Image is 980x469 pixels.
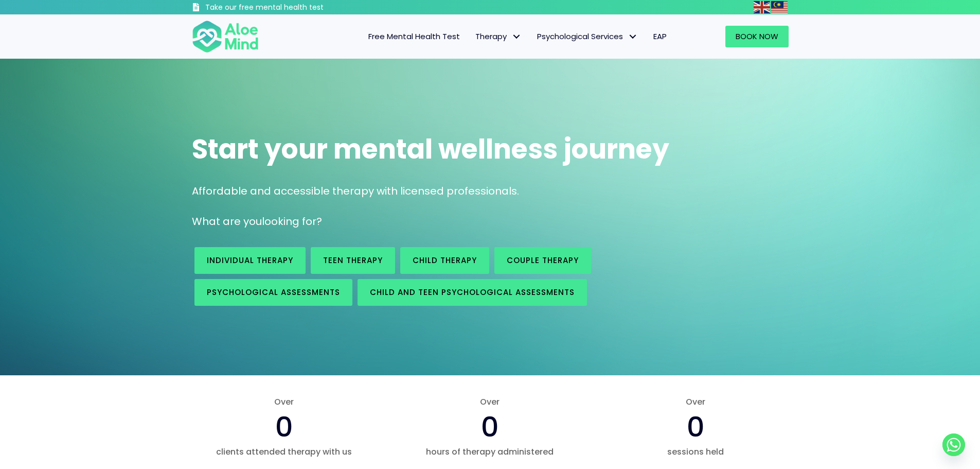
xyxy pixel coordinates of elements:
[262,214,322,229] span: looking for?
[603,396,788,408] span: Over
[192,214,262,229] span: What are you
[205,3,379,13] h3: Take our free mental health test
[192,130,669,168] span: Start your mental wellness journey
[771,1,788,13] img: ms
[468,26,529,47] a: TherapyTherapy: submenu
[400,247,489,274] a: Child Therapy
[194,247,306,274] a: Individual therapy
[646,26,674,47] a: EAP
[509,29,524,44] span: Therapy: submenu
[771,1,789,13] a: Malay
[626,29,640,44] span: Psychological Services: submenu
[653,31,667,42] span: EAP
[413,255,477,266] span: Child Therapy
[736,31,778,42] span: Book Now
[725,26,789,47] a: Book Now
[192,3,379,14] a: Take our free mental health test
[272,26,674,47] nav: Menu
[207,287,340,298] span: Psychological assessments
[687,407,705,446] span: 0
[192,396,377,408] span: Over
[358,279,587,306] a: Child and Teen Psychological assessments
[192,446,377,458] span: clients attended therapy with us
[494,247,591,274] a: Couple therapy
[397,396,582,408] span: Over
[397,446,582,458] span: hours of therapy administered
[323,255,383,266] span: Teen Therapy
[481,407,499,446] span: 0
[194,279,352,306] a: Psychological assessments
[507,255,579,266] span: Couple therapy
[275,407,293,446] span: 0
[475,31,522,42] span: Therapy
[529,26,646,47] a: Psychological ServicesPsychological Services: submenu
[368,31,460,42] span: Free Mental Health Test
[207,255,293,266] span: Individual therapy
[537,31,638,42] span: Psychological Services
[311,247,395,274] a: Teen Therapy
[754,1,771,13] a: English
[754,1,770,13] img: en
[942,433,965,456] a: Whatsapp
[370,287,575,298] span: Child and Teen Psychological assessments
[361,26,468,47] a: Free Mental Health Test
[603,446,788,458] span: sessions held
[192,184,789,199] p: Affordable and accessible therapy with licensed professionals.
[192,20,259,54] img: Aloe mind Logo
